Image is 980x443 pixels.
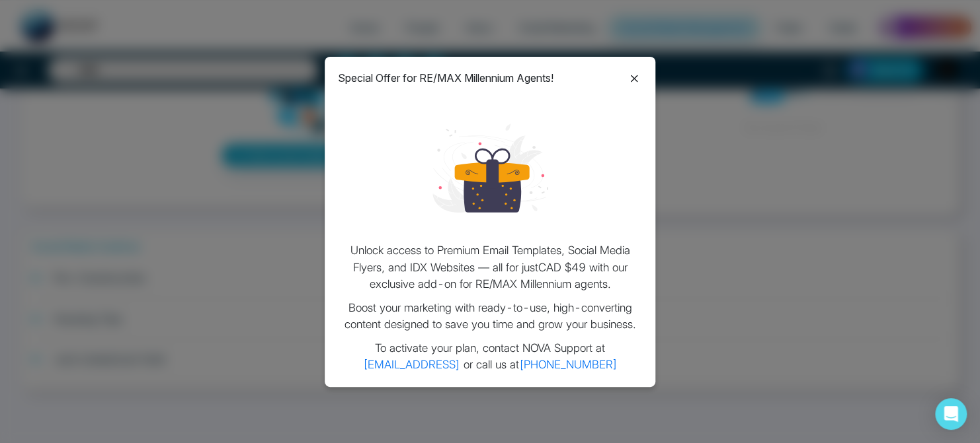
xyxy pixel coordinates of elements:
[519,358,618,371] a: [PHONE_NUMBER]
[338,340,642,374] p: To activate your plan, contact NOVA Support at or call us at
[432,110,548,226] img: loading
[935,398,967,430] div: Open Intercom Messenger
[363,358,460,371] a: [EMAIL_ADDRESS]
[338,300,642,333] p: Boost your marketing with ready-to-use, high-converting content designed to save you time and gro...
[338,70,553,86] p: Special Offer for RE/MAX Millennium Agents!
[338,242,642,293] p: Unlock access to Premium Email Templates, Social Media Flyers, and IDX Websites — all for just CA...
